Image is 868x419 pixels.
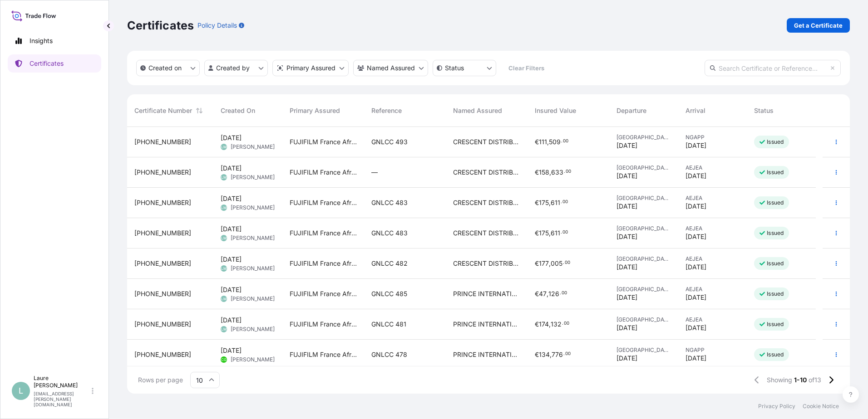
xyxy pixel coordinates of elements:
span: . [564,170,565,173]
span: Created On [221,106,255,115]
p: Created by [216,63,250,73]
span: [DATE] [686,293,706,302]
span: [DATE] [221,224,242,234]
p: Issued [767,169,784,176]
span: 177 [539,260,549,267]
span: , [547,139,549,145]
span: . [562,322,563,325]
span: 47 [539,291,547,297]
span: [DATE] [686,141,706,150]
a: Insights [8,32,101,50]
span: [DATE] [616,232,637,241]
span: CRESCENT DISTRIBUTION SERVICES LTD [453,229,520,238]
span: FUJIFILM France African Division [290,168,357,177]
span: [PHONE_NUMBER] [134,198,191,207]
p: Issued [767,260,784,267]
span: L [19,386,23,395]
span: [DATE] [221,133,242,142]
span: [PERSON_NAME] [231,356,275,363]
span: Departure [616,106,646,115]
span: 00 [566,170,571,173]
span: [PERSON_NAME] [231,295,275,302]
a: Certificates [8,54,101,73]
span: [DATE] [616,202,637,211]
span: FUJIFILM France African Division [290,259,357,268]
span: [GEOGRAPHIC_DATA] [616,255,671,263]
span: , [549,200,551,206]
span: [PERSON_NAME] [231,143,275,151]
span: AEJEA [686,286,740,293]
p: Created on [148,63,182,73]
span: GNLCC 485 [371,289,407,298]
button: createdBy Filter options [204,60,268,76]
span: [DATE] [686,232,706,241]
span: . [563,352,565,356]
span: 00 [563,140,568,143]
span: [PHONE_NUMBER] [134,320,191,329]
span: Showing [767,375,792,385]
p: Certificates [127,18,194,33]
span: € [535,291,539,297]
button: Sort [194,105,205,116]
p: Issued [767,199,784,206]
span: [PHONE_NUMBER] [134,289,191,298]
span: AEJEA [686,164,740,171]
span: [GEOGRAPHIC_DATA] [616,316,671,323]
span: [DATE] [221,255,242,264]
p: Issued [767,138,784,146]
span: NGAPP [686,346,740,354]
p: Primary Assured [286,63,335,73]
span: [GEOGRAPHIC_DATA] [616,346,671,354]
span: AEJEA [686,195,740,202]
span: GNLCC 493 [371,137,408,146]
span: FUJIFILM France African Division [290,137,357,146]
span: € [535,169,539,175]
span: [DATE] [616,323,637,332]
a: Privacy Policy [758,403,795,410]
span: Status [754,106,774,115]
span: CRESCENT DISTRIBUTION SERVICES LTD [453,137,520,146]
span: 005 [551,260,562,267]
span: € [535,351,539,358]
span: FUJIFILM France African Division [290,320,357,329]
span: FUJIFILM France African Division [290,350,357,359]
span: [PHONE_NUMBER] [134,259,191,268]
span: [GEOGRAPHIC_DATA] [616,286,671,293]
p: Policy Details [197,21,237,30]
span: 776 [552,351,563,358]
span: AEJEA [686,255,740,263]
span: 00 [562,231,568,234]
span: GNLCC 478 [371,350,407,359]
span: [DATE] [616,141,637,150]
span: [PHONE_NUMBER] [134,229,191,238]
span: PRINCE INTERNATIONAL DISTRIBUTION FZ LLC [453,289,520,298]
span: [PERSON_NAME] [231,265,275,272]
span: LM [221,325,227,334]
span: 134 [539,351,550,358]
span: [DATE] [686,354,706,363]
a: Cookie Notice [803,403,839,410]
span: , [550,351,552,358]
span: 174 [539,321,549,327]
span: PRINCE INTERNATIONAL DISTRIBUTION FZ LLC [453,320,520,329]
span: CRESCENT DISTRIBUTION SERVICES LTD [453,168,520,177]
span: [PERSON_NAME] [231,326,275,333]
span: Certificate Number [134,106,192,115]
button: cargoOwner Filter options [353,60,428,76]
span: LM [221,173,227,182]
p: Insights [30,36,53,45]
span: CG [221,355,227,364]
span: [PHONE_NUMBER] [134,350,191,359]
span: 175 [539,200,549,206]
span: [DATE] [221,285,242,294]
span: Arrival [686,106,705,115]
p: Laure [PERSON_NAME] [34,375,90,389]
span: 00 [565,352,571,356]
span: Named Assured [453,106,502,115]
a: Get a Certificate [787,18,850,33]
span: LM [221,264,227,273]
span: € [535,200,539,206]
span: [DATE] [221,164,242,173]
